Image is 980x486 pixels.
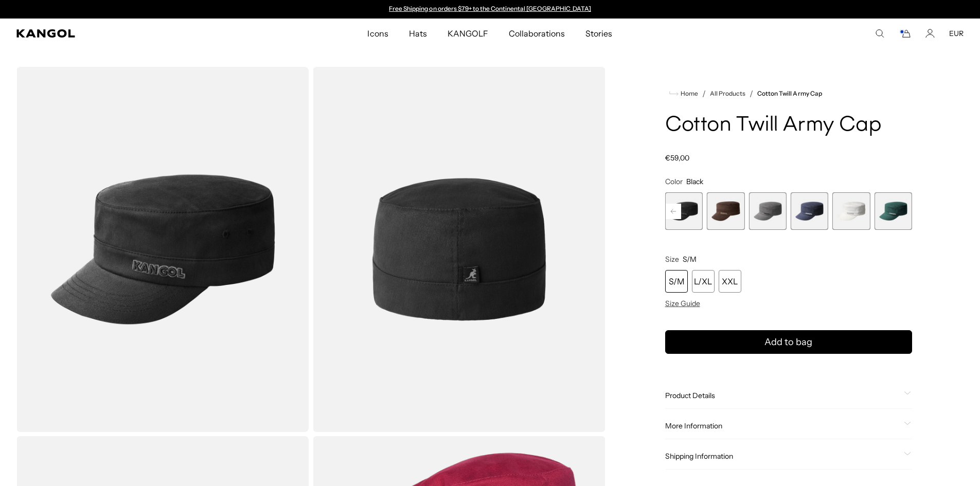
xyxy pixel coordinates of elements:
[832,192,870,230] label: White
[698,87,706,100] li: /
[665,452,900,461] span: Shipping Information
[498,19,575,48] a: Collaborations
[679,90,698,97] span: Home
[575,19,622,48] a: Stories
[437,19,498,48] a: KANGOLF
[707,192,744,230] div: 5 of 9
[719,270,741,293] div: XXL
[665,153,689,163] span: €59,00
[665,114,912,137] h1: Cotton Twill Army Cap
[875,192,912,230] div: 9 of 9
[749,192,786,230] div: 6 of 9
[384,5,596,13] div: 1 of 2
[665,192,703,230] div: 4 of 9
[665,177,683,186] span: Color
[665,87,912,100] nav: breadcrumbs
[683,255,697,264] span: S/M
[686,177,703,186] span: Black
[665,255,679,264] span: Size
[509,19,565,48] span: Collaborations
[389,5,591,12] a: Free Shipping on orders $79+ to the Continental [GEOGRAPHIC_DATA]
[384,5,596,13] slideshow-component: Announcement bar
[791,192,828,230] label: Navy
[409,19,427,48] span: Hats
[875,29,884,38] summary: Search here
[665,192,703,230] label: Black
[399,19,437,48] a: Hats
[665,270,688,293] div: S/M
[665,299,700,308] span: Size Guide
[764,335,812,349] span: Add to bag
[585,19,612,48] span: Stories
[313,67,605,432] img: color-black
[367,19,388,48] span: Icons
[16,67,309,432] img: color-black
[710,90,745,97] a: All Products
[899,29,911,38] button: Cart
[692,270,715,293] div: L/XL
[925,29,935,38] a: Account
[791,192,828,230] div: 7 of 9
[707,192,744,230] label: Brown
[749,192,786,230] label: Grey
[16,29,244,38] a: Kangol
[384,5,596,13] div: Announcement
[665,330,912,354] button: Add to bag
[357,19,398,48] a: Icons
[745,87,753,100] li: /
[757,90,822,97] a: Cotton Twill Army Cap
[669,89,698,98] a: Home
[665,421,900,430] span: More Information
[832,192,870,230] div: 8 of 9
[875,192,912,230] label: Pine
[949,29,964,38] button: EUR
[665,391,900,400] span: Product Details
[448,19,488,48] span: KANGOLF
